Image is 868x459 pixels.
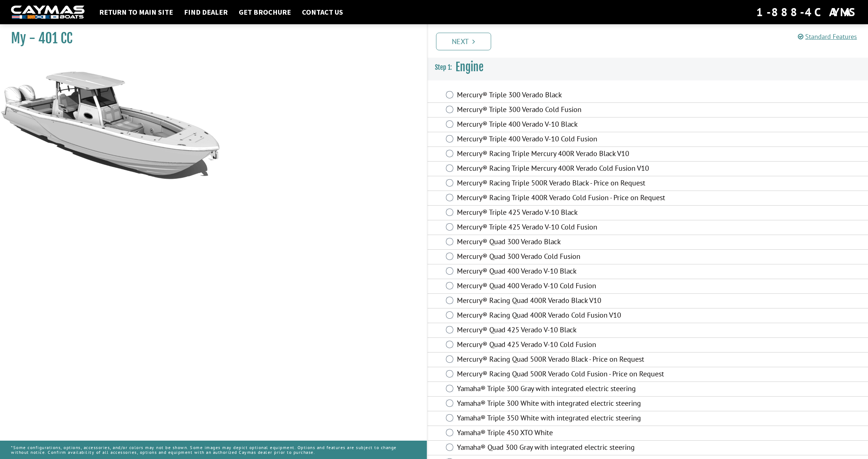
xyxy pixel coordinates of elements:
a: Return to main site [96,7,177,17]
label: Mercury® Quad 425 Verado V-10 Black [457,325,704,336]
label: Yamaha® Triple 300 White with integrated electric steering [457,399,704,409]
label: Mercury® Racing Quad 400R Verado Cold Fusion V10 [457,311,704,321]
h1: My - 401 CC [11,30,408,47]
label: Mercury® Quad 400 Verado V-10 Black [457,267,704,277]
label: Mercury® Racing Quad 400R Verado Black V10 [457,296,704,307]
label: Mercury® Triple 400 Verado V-10 Cold Fusion [457,134,704,145]
label: Mercury® Triple 300 Verado Black [457,90,704,101]
label: Mercury® Triple 425 Verado V-10 Black [457,208,704,218]
label: Mercury® Quad 425 Verado V-10 Cold Fusion [457,340,704,351]
label: Mercury® Triple 425 Verado V-10 Cold Fusion [457,223,704,233]
label: Yamaha® Triple 350 White with integrated electric steering [457,413,704,424]
label: Mercury® Racing Triple 500R Verado Black - Price on Request [457,178,704,189]
label: Mercury® Racing Triple 400R Verado Cold Fusion - Price on Request [457,193,704,204]
label: Yamaha® Triple 450 XTO White [457,428,704,439]
p: *Some configurations, options, accessories, and/or colors may not be shown. Some images may depic... [11,441,416,458]
label: Yamaha® Quad 300 Gray with integrated electric steering [457,443,704,453]
a: Standard Features [798,32,857,41]
label: Mercury® Racing Quad 500R Verado Black - Price on Request [457,355,704,365]
a: Find Dealer [180,7,231,17]
label: Mercury® Quad 400 Verado V-10 Cold Fusion [457,281,704,292]
label: Mercury® Racing Triple Mercury 400R Verado Black V10 [457,149,704,160]
img: white-logo-c9c8dbefe5ff5ceceb0f0178aa75bf4bb51f6bca0971e226c86eb53dfe498488.png [11,6,84,19]
label: Mercury® Triple 300 Verado Cold Fusion [457,105,704,116]
label: Mercury® Racing Quad 500R Verado Cold Fusion - Price on Request [457,369,704,380]
label: Mercury® Racing Triple Mercury 400R Verado Cold Fusion V10 [457,164,704,174]
label: Yamaha® Triple 300 Gray with integrated electric steering [457,384,704,395]
label: Mercury® Quad 300 Verado Black [457,237,704,248]
div: 1-888-4CAYMAS [756,4,857,20]
label: Mercury® Triple 400 Verado V-10 Black [457,120,704,130]
a: Get Brochure [235,7,295,17]
a: Contact Us [298,7,347,17]
label: Mercury® Quad 300 Verado Cold Fusion [457,252,704,263]
a: Next [436,33,491,50]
